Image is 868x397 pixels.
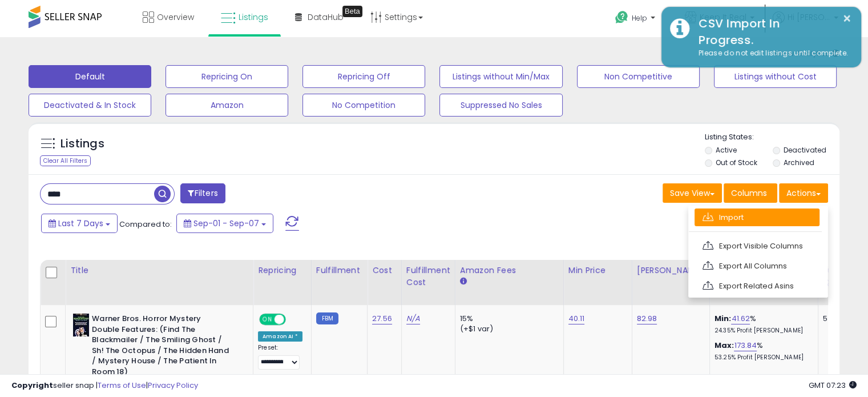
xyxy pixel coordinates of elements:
[308,11,344,23] span: DataHub
[783,158,814,167] label: Archived
[439,94,562,117] button: Suppressed No Sales
[460,314,555,324] div: 15%
[568,264,627,276] div: Min Price
[714,314,809,335] div: %
[842,11,851,26] button: ×
[73,314,89,336] img: 519TEg9W4TL._SL40_.jpg
[695,277,819,295] a: Export Related Asins
[615,10,629,25] i: Get Help
[705,132,839,143] p: Listing States:
[632,13,647,23] span: Help
[716,145,737,155] label: Active
[695,208,819,226] a: Import
[695,257,819,275] a: Export All Columns
[568,313,585,324] a: 40.11
[690,48,853,59] div: Please do not edit listings until complete.
[11,380,53,391] strong: Copyright
[193,218,259,229] span: Sep-01 - Sep-07
[734,340,757,351] a: 173.84
[148,380,198,391] a: Privacy Policy
[714,313,732,324] b: Min:
[119,219,172,230] span: Compared to:
[316,312,338,324] small: FBM
[714,340,809,362] div: %
[783,145,826,155] label: Deactivated
[176,214,273,233] button: Sep-01 - Sep-07
[714,354,809,362] p: 53.25% Profit [PERSON_NAME]
[716,158,757,167] label: Out of Stock
[714,340,734,351] b: Max:
[714,65,837,88] button: Listings without Cost
[637,313,657,324] a: 82.98
[809,380,857,391] span: 2025-09-15 07:23 GMT
[460,264,559,276] div: Amazon Fees
[460,324,555,334] div: (+$1 var)
[29,65,151,88] button: Default
[460,276,467,287] small: Amazon Fees.
[29,94,151,117] button: Deactivated & In Stock
[239,11,268,23] span: Listings
[180,183,225,203] button: Filters
[779,183,828,203] button: Actions
[98,380,146,391] a: Terms of Use
[406,264,450,288] div: Fulfillment Cost
[709,260,818,305] th: The percentage added to the cost of goods (COGS) that forms the calculator for Min & Max prices.
[92,314,231,380] b: Warner Bros. Horror Mystery Double Features: (Find The Blackmailer / The Smiling Ghost / Sh! The ...
[260,315,274,324] span: ON
[731,187,767,199] span: Columns
[637,264,705,276] div: [PERSON_NAME]
[823,314,858,324] div: 5
[406,313,420,324] a: N/A
[302,65,425,88] button: Repricing Off
[663,183,722,203] button: Save View
[284,315,302,324] span: OFF
[157,11,194,23] span: Overview
[690,15,853,48] div: CSV Import In Progress.
[731,313,750,324] a: 41.62
[577,65,700,88] button: Non Competitive
[165,65,288,88] button: Repricing On
[60,136,104,152] h5: Listings
[439,65,562,88] button: Listings without Min/Max
[342,6,362,17] div: Tooltip anchor
[695,237,819,255] a: Export Visible Columns
[40,155,91,166] div: Clear All Filters
[714,327,809,335] p: 24.35% Profit [PERSON_NAME]
[70,264,248,276] div: Title
[258,331,302,342] div: Amazon AI *
[724,183,777,203] button: Columns
[165,94,288,117] button: Amazon
[372,264,397,276] div: Cost
[302,94,425,117] button: No Competition
[606,2,667,37] a: Help
[258,344,302,370] div: Preset:
[258,264,306,276] div: Repricing
[372,313,392,324] a: 27.56
[316,264,362,276] div: Fulfillment
[11,380,198,391] div: seller snap | |
[58,218,103,229] span: Last 7 Days
[41,214,118,233] button: Last 7 Days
